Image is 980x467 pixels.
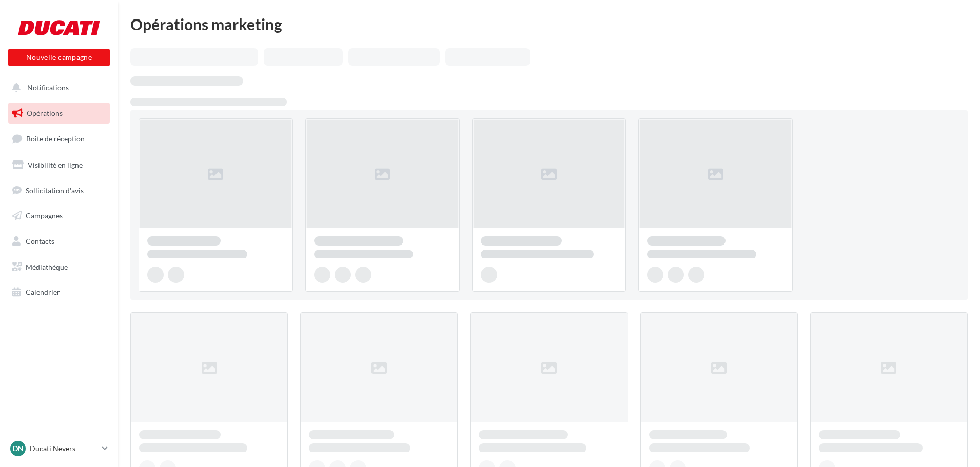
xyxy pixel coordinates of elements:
span: Calendrier [26,288,60,296]
span: Notifications [27,83,69,92]
a: Boîte de réception [6,128,112,150]
span: Campagnes [26,211,63,220]
span: Opérations [27,109,63,117]
a: Médiathèque [6,256,112,278]
a: Sollicitation d'avis [6,180,112,201]
a: Visibilité en ligne [6,154,112,176]
span: DN [13,443,24,454]
a: Opérations [6,103,112,124]
span: Boîte de réception [26,134,85,143]
p: Ducati Nevers [30,443,98,454]
span: Visibilité en ligne [28,160,83,169]
span: Sollicitation d'avis [26,186,84,194]
a: DN Ducati Nevers [8,439,110,458]
a: Campagnes [6,205,112,227]
div: Opérations marketing [130,16,968,32]
button: Notifications [6,77,108,98]
a: Calendrier [6,281,112,303]
button: Nouvelle campagne [8,49,110,66]
a: Contacts [6,231,112,252]
span: Médiathèque [26,262,68,271]
span: Contacts [26,237,54,246]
